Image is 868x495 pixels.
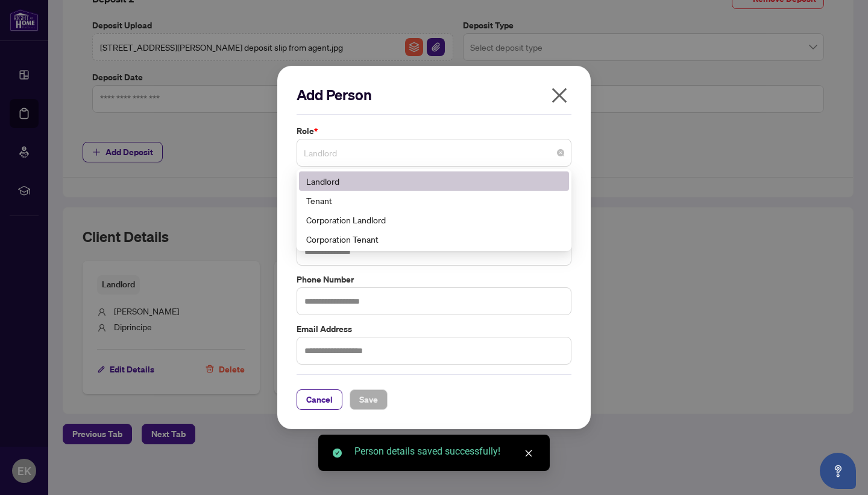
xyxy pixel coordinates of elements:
div: Corporation Tenant [299,229,569,249]
h2: Add Person [297,85,571,104]
span: Landlord [304,141,564,164]
a: Close [522,447,535,460]
span: Cancel [306,390,333,409]
div: Tenant [299,191,569,210]
label: Email Address [297,322,571,336]
span: close [550,86,569,105]
button: Open asap [820,453,856,489]
div: Landlord [306,174,562,188]
span: check-circle [333,449,342,458]
div: Corporation Landlord [306,213,562,226]
div: Tenant [306,194,562,207]
label: Phone Number [297,273,571,286]
label: Role [297,124,571,138]
span: close [524,449,533,458]
div: Person details saved successfully! [354,444,535,459]
div: Corporation Landlord [299,210,569,229]
button: Save [350,389,388,410]
div: Corporation Tenant [306,232,562,246]
button: Cancel [297,389,342,410]
div: Landlord [299,171,569,191]
span: close-circle [557,149,564,156]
